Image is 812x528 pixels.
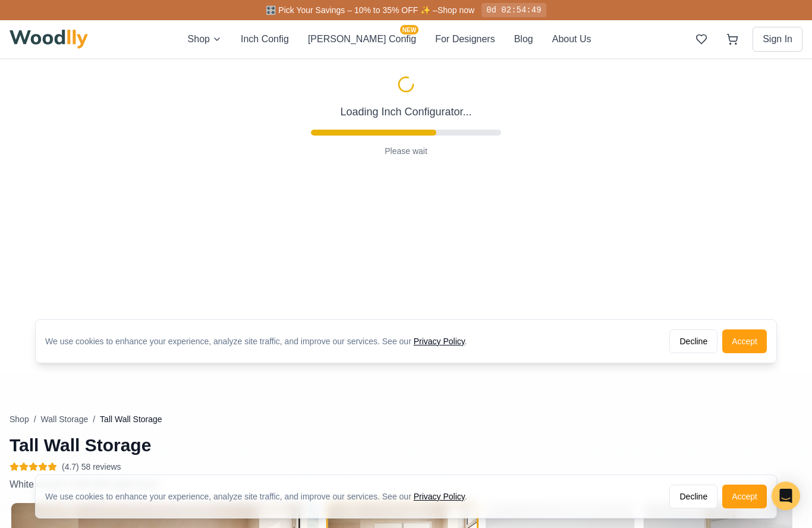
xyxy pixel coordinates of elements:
div: 0d 02:54:49 [481,3,546,17]
span: NEW [400,25,418,34]
span: (4.7) 58 reviews [62,461,121,473]
p: Loading Inch Configurator... [340,244,471,261]
div: We use cookies to enhance your experience, analyze site traffic, and improve our services. See our . [45,476,477,488]
span: 🎛️ Pick Your Savings – 10% to 35% OFF ✨ – [266,5,437,15]
button: Shop [188,32,222,46]
a: Privacy Policy [414,492,465,501]
button: Sign In [753,27,802,52]
button: Shop [10,413,29,425]
span: / [93,413,95,425]
h1: Tall Wall Storage [10,435,533,456]
button: For Designers [435,32,495,46]
div: Open Intercom Messenger [772,482,800,510]
button: Wall Storage [41,413,89,425]
button: Decline [669,485,717,508]
button: About Us [552,32,591,46]
button: Blog [514,32,533,46]
button: [PERSON_NAME] ConfigNEW [308,32,416,46]
button: Accept [722,485,767,508]
p: Please wait [385,286,427,298]
span: Tall Wall Storage [100,413,162,425]
img: Woodlly [10,30,88,49]
button: Accept [722,470,767,494]
span: / [34,413,36,425]
button: Inch Config [241,32,289,46]
a: Privacy Policy [414,477,465,487]
button: Decline [669,470,717,494]
div: We use cookies to enhance your experience, analyze site traffic, and improve our services. See our . [45,491,477,502]
a: Shop now [438,5,474,15]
